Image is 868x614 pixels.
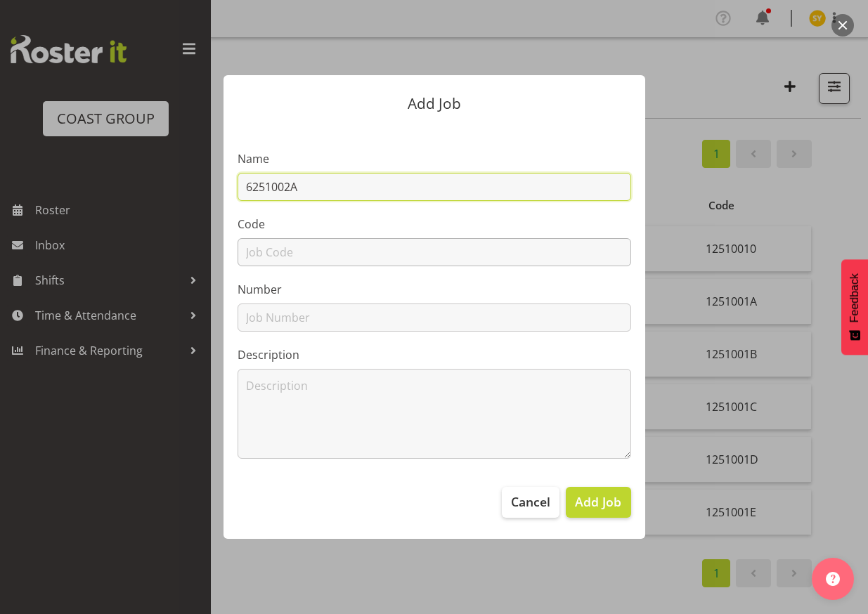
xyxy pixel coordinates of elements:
label: Code [238,216,631,233]
p: Add Job [238,96,631,111]
label: Number [238,281,631,298]
img: help-xxl-2.png [826,572,840,586]
input: Job Number [238,303,631,332]
button: Feedback - Show survey [841,259,868,355]
span: Add Job [575,492,621,511]
label: Description [238,346,631,363]
span: Feedback [848,273,861,322]
input: Job Name [238,173,631,201]
button: Cancel [502,487,559,518]
button: Add Job [566,487,630,518]
input: Job Code [238,238,631,266]
label: Name [238,150,631,167]
span: Cancel [511,492,550,511]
